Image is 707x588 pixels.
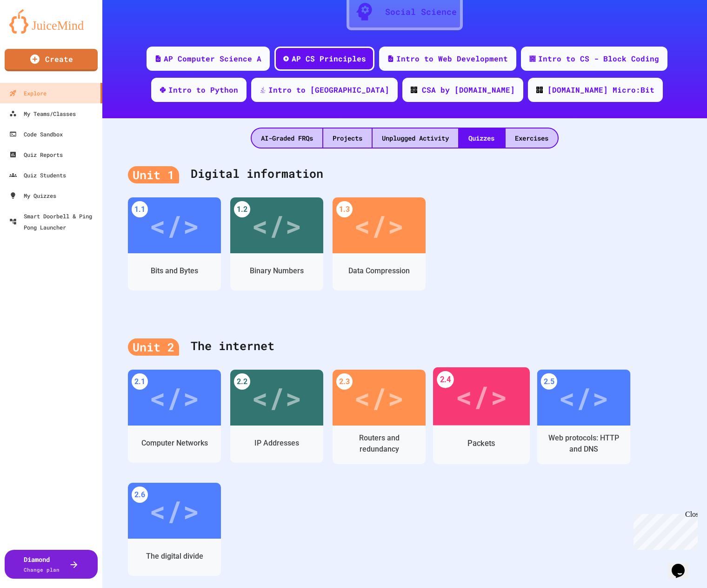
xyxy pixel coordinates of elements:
[544,433,623,455] div: Web protocols: HTTP and DNS
[323,128,372,148] div: Projects
[411,87,417,93] img: CODE_logo_RGB.png
[9,108,76,119] div: My Teams/Classes
[547,84,654,95] div: [DOMAIN_NAME] Micro:Bit
[385,6,457,18] div: Social Science
[9,169,66,181] div: Quiz Students
[9,210,99,233] div: Smart Doorbell & Ping Pong Launcher
[536,87,543,93] img: CODE_logo_RGB.png
[252,204,302,246] div: </>
[250,265,304,277] div: Binary Numbers
[422,84,515,95] div: CSA by [DOMAIN_NAME]
[132,201,148,217] div: 1.1
[24,554,60,574] div: Diamond
[128,166,179,184] div: Unit 1
[5,49,98,71] a: Create
[234,373,250,390] div: 2.2
[538,53,659,64] div: Intro to CS - Block Coding
[252,128,322,148] div: AI-Graded FRQs
[396,53,508,64] div: Intro to Web Development
[340,433,419,455] div: Routers and redundancy
[630,510,698,550] iframe: chat widget
[146,551,203,562] div: The digital divide
[354,204,404,246] div: </>
[336,373,353,390] div: 2.3
[9,128,63,140] div: Code Sandbox
[4,4,64,59] div: Chat with us now!Close
[348,265,410,277] div: Data Compression
[292,53,366,64] div: AP CS Principles
[373,128,458,148] div: Unplugged Activity
[541,373,557,390] div: 2.5
[9,9,93,34] img: logo-orange.svg
[149,377,200,419] div: </>
[234,201,250,217] div: 1.2
[506,128,558,148] div: Exercises
[354,377,404,419] div: </>
[164,53,261,64] div: AP Computer Science A
[254,438,299,449] div: IP Addresses
[455,375,507,419] div: </>
[128,338,179,356] div: Unit 2
[467,438,495,449] div: Packets
[336,201,353,217] div: 1.3
[132,487,148,503] div: 2.6
[24,566,60,573] span: Change plan
[559,377,609,419] div: </>
[5,550,98,579] button: DiamondChange plan
[9,149,63,160] div: Quiz Reports
[9,88,47,99] div: Explore
[268,84,389,95] div: Intro to [GEOGRAPHIC_DATA]
[128,155,681,193] div: Digital information
[668,551,698,579] iframe: chat widget
[128,328,681,365] div: The internet
[132,373,148,390] div: 2.1
[141,438,208,449] div: Computer Networks
[437,371,454,388] div: 2.4
[9,190,56,201] div: My Quizzes
[149,490,200,532] div: </>
[149,204,200,246] div: </>
[168,84,238,95] div: Intro to Python
[151,265,198,277] div: Bits and Bytes
[459,128,504,148] div: Quizzes
[252,377,302,419] div: </>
